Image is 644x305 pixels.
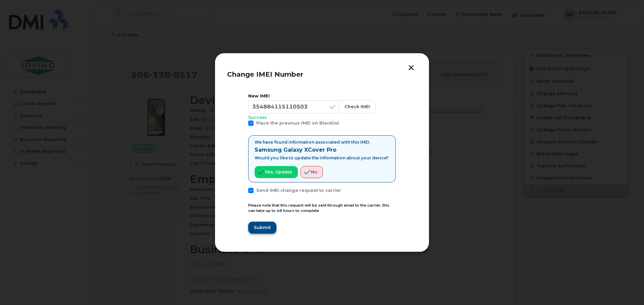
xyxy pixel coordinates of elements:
div: New IMEI [248,93,396,99]
button: Yes, update [255,166,298,178]
button: No [301,166,323,178]
small: Please note that this request will be sent through email to the carrier, this can take up to 48 h... [248,203,389,213]
span: Send IMEI change request to carrier [256,188,341,193]
span: Yes, update [265,169,292,175]
input: Place the previous IMEI on Blacklist [240,121,244,124]
span: Change IMEI Number [227,70,303,78]
button: Submit [248,222,276,234]
p: Would you like to update the information about your device? [255,155,388,161]
p: Success [248,115,396,121]
span: Submit [254,224,271,231]
input: Send IMEI change request to carrier [240,188,244,191]
button: Check IMEI [339,100,376,113]
span: No [311,169,317,175]
span: Place the previous IMEI on Blacklist [256,121,339,126]
p: We have found information associated with this IMEI. [255,140,388,145]
strong: Samsung Galaxy XCover Pro [255,147,336,153]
